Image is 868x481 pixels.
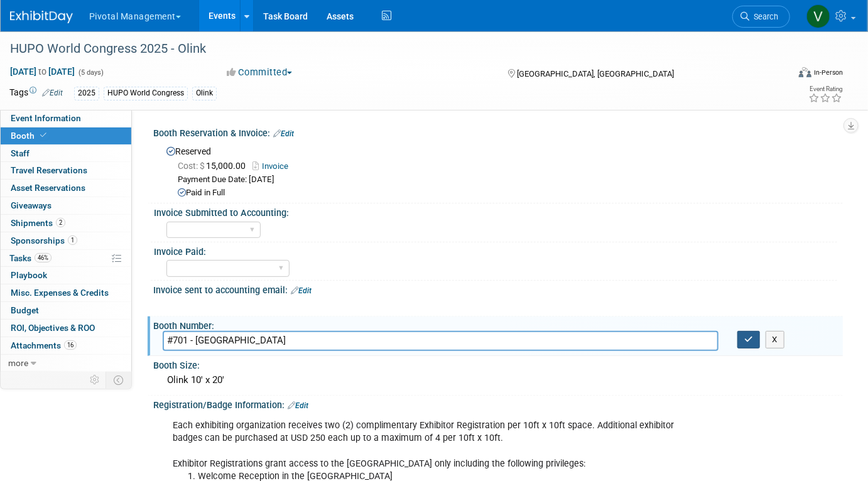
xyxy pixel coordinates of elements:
span: to [36,67,48,77]
div: In-Person [813,68,843,77]
a: Travel Reservations [1,162,131,179]
div: HUPO World Congress [104,87,188,100]
div: Paid in Full [178,187,833,199]
span: Tasks [9,253,52,263]
td: Tags [9,86,63,100]
span: Misc. Expenses & Credits [11,288,109,298]
span: Attachments [11,340,77,350]
div: 2025 [74,87,99,100]
div: Event Rating [808,86,842,92]
span: Booth [11,131,49,141]
td: Toggle Event Tabs [106,372,132,388]
span: Event Information [11,113,81,123]
span: ROI, Objectives & ROO [11,323,95,333]
div: HUPO World Congress 2025 - Olink [6,38,772,60]
a: Invoice [252,161,295,171]
img: ExhibitDay [10,11,73,23]
div: Payment Due Date: [DATE] [178,174,833,186]
span: [GEOGRAPHIC_DATA], [GEOGRAPHIC_DATA] [518,69,675,78]
div: Olink [192,87,217,100]
a: Shipments2 [1,215,131,232]
span: Asset Reservations [11,183,85,193]
a: ROI, Objectives & ROO [1,320,131,337]
img: Valerie Weld [806,4,830,28]
span: Sponsorships [11,235,77,246]
span: [DATE] [DATE] [9,66,75,77]
a: Edit [42,89,63,97]
a: Sponsorships1 [1,232,131,249]
td: Personalize Event Tab Strip [84,372,106,388]
span: Shipments [11,218,65,228]
span: Staff [11,148,30,158]
a: Edit [273,129,294,138]
button: Committed [222,66,297,79]
a: Booth [1,127,131,144]
div: Invoice Paid: [154,242,837,258]
span: (5 days) [77,68,104,77]
span: Giveaways [11,200,52,210]
div: Reserved [163,142,833,199]
a: Edit [291,286,312,295]
div: Event Format [720,65,843,84]
span: 16 [64,340,77,350]
span: Budget [11,305,39,315]
div: Invoice sent to accounting email: [153,281,843,297]
button: X [766,331,785,349]
a: Staff [1,145,131,162]
a: Tasks46% [1,250,131,267]
a: Event Information [1,110,131,127]
div: Invoice Submitted to Accounting: [154,203,837,219]
a: Asset Reservations [1,180,131,197]
span: Playbook [11,270,47,280]
div: Registration/Badge Information: [153,396,843,412]
div: Booth Reservation & Invoice: [153,124,843,140]
a: Search [732,6,790,28]
span: 15,000.00 [178,161,251,171]
a: Budget [1,302,131,319]
a: Playbook [1,267,131,284]
span: Travel Reservations [11,165,87,175]
span: 2 [56,218,65,227]
div: Booth Number: [153,316,843,332]
span: 46% [35,253,52,262]
a: more [1,355,131,372]
span: Search [749,12,778,21]
img: Format-Inperson.png [799,67,811,77]
i: Booth reservation complete [40,132,46,139]
div: Booth Size: [153,356,843,372]
a: Giveaways [1,197,131,214]
a: Edit [288,401,308,410]
a: Attachments16 [1,337,131,354]
span: Cost: $ [178,161,206,171]
span: more [8,358,28,368]
span: 1 [68,235,77,245]
a: Misc. Expenses & Credits [1,284,131,301]
div: Olink 10' x 20' [163,370,833,390]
